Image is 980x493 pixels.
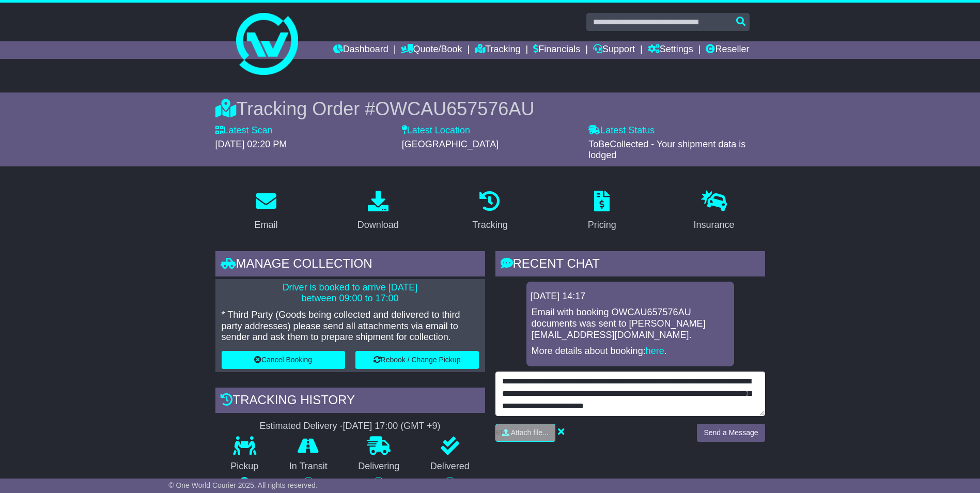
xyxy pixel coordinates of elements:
a: here [646,346,664,356]
div: Download [357,218,399,232]
div: RECENT CHAT [495,251,765,279]
div: Tracking Order # [215,98,765,120]
span: [DATE] 02:20 PM [215,139,287,149]
div: Tracking history [215,388,485,415]
a: Email [247,187,284,236]
span: ToBeCollected - Your shipment data is lodged [588,139,745,161]
div: Insurance [694,218,735,232]
a: Quote/Book [401,41,462,59]
span: © One World Courier 2025. All rights reserved. [168,481,318,489]
a: Dashboard [333,41,388,59]
div: Manage collection [215,251,485,279]
a: Settings [648,41,693,59]
p: Delivered [415,461,485,472]
div: Pricing [588,218,616,232]
label: Latest Scan [215,125,273,136]
a: Financials [533,41,580,59]
p: Driver is booked to arrive [DATE] between 09:00 to 17:00 [222,282,479,304]
p: More details about booking: . [532,346,729,357]
a: Reseller [706,41,749,59]
div: Email [254,218,277,232]
p: Email with booking OWCAU657576AU documents was sent to [PERSON_NAME][EMAIL_ADDRESS][DOMAIN_NAME]. [532,307,729,341]
p: Pickup [215,461,274,472]
a: Tracking [475,41,520,59]
div: Estimated Delivery - [215,421,485,432]
a: Support [593,41,635,59]
span: [GEOGRAPHIC_DATA] [402,139,499,149]
p: * Third Party (Goods being collected and delivered to third party addresses) please send all atta... [222,310,479,343]
button: Rebook / Change Pickup [355,351,479,369]
p: In Transit [274,461,343,472]
a: Tracking [465,187,514,236]
label: Latest Location [402,125,470,136]
a: Insurance [687,187,741,236]
a: Pricing [581,187,623,236]
span: OWCAU657576AU [375,98,534,119]
a: Download [351,187,406,236]
div: [DATE] 17:00 (GMT +9) [343,421,441,432]
button: Send a Message [697,424,765,442]
div: [DATE] 14:17 [531,291,730,302]
button: Cancel Booking [222,351,345,369]
label: Latest Status [588,125,655,136]
p: Delivering [343,461,415,472]
div: Tracking [472,218,507,232]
